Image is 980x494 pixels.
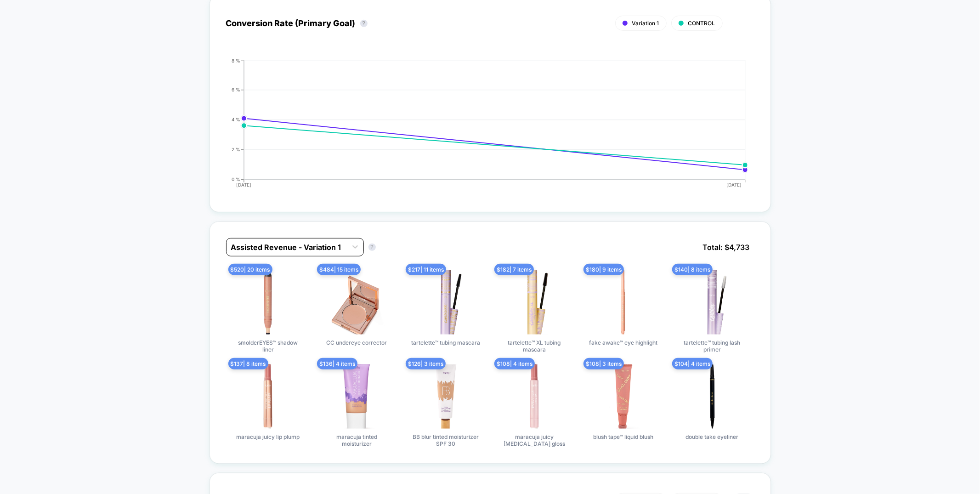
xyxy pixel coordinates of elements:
span: $ 108 | 3 items [583,358,624,369]
tspan: 0 % [232,176,240,182]
span: CONTROL [688,20,715,27]
img: tartelette™ XL tubing mascara [502,270,566,335]
span: CC undereye corrector [326,339,387,346]
span: blush tape™ liquid blush [593,433,653,440]
span: smolderEYES™ shadow liner [233,339,302,353]
img: maracuja juicy lip plump [236,364,300,429]
span: double take eyeliner [685,433,738,440]
span: $ 136 | 4 items [317,358,357,369]
tspan: 4 % [232,117,240,122]
button: ? [368,244,376,251]
span: tartelette™ XL tubing mascara [500,339,569,353]
img: tartelette™ tubing lash primer [680,270,744,335]
img: smolderEYES™ shadow liner [236,270,300,335]
span: Variation 1 [632,20,659,27]
span: $ 484 | 15 items [317,264,361,275]
span: tartelette™ tubing mascara [411,339,480,346]
span: $ 104 | 4 items [672,358,713,369]
div: CONVERSION_RATE [217,58,745,196]
span: maracuja tinted moisturizer [322,433,391,447]
tspan: 2 % [232,147,240,152]
span: $ 520 | 20 items [228,264,272,275]
tspan: [DATE] [236,182,251,187]
span: $ 140 | 8 items [672,264,713,275]
span: BB blur tinted moisturizer SPF 30 [411,433,480,447]
img: maracuja tinted moisturizer [324,364,389,429]
span: maracuja juicy [MEDICAL_DATA] gloss [500,433,569,447]
span: Total: $ 4,733 [698,238,754,256]
img: blush tape™ liquid blush [591,364,655,429]
tspan: 6 % [232,87,240,92]
img: CC undereye corrector [324,270,389,335]
img: double take eyeliner [680,364,744,429]
span: maracuja juicy lip plump [236,433,300,440]
img: tartelette™ tubing mascara [414,270,478,335]
tspan: [DATE] [726,182,742,187]
button: ? [360,20,368,27]
span: tartelette™ tubing lash primer [678,339,747,353]
tspan: 8 % [232,57,240,63]
span: $ 126 | 3 items [406,358,446,369]
span: $ 108 | 4 items [494,358,535,369]
img: BB blur tinted moisturizer SPF 30 [414,364,478,429]
span: $ 137 | 8 items [228,358,268,369]
span: fake awake™ eye highlight [589,339,657,346]
span: $ 180 | 9 items [583,264,624,275]
span: $ 182 | 7 items [494,264,534,275]
img: maracuja juicy lip balm gloss [502,364,566,429]
img: fake awake™ eye highlight [591,270,655,335]
span: $ 217 | 11 items [406,264,446,275]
